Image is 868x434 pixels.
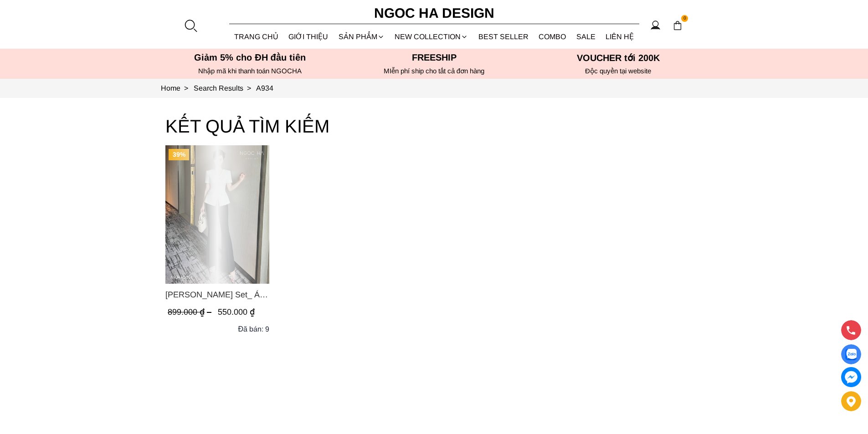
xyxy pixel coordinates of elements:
[161,84,194,92] a: Link to Home
[473,25,534,49] a: BEST SELLER
[168,307,214,317] span: 899.000 ₫
[529,52,708,63] h5: VOUCHER tới 200K
[601,25,639,49] a: LIÊN HỆ
[165,288,269,301] a: Link to Amy Set_ Áo Vạt Chéo Đính 3 Cúc, Quần Suông Ống Loe A934+Q007
[194,84,256,92] a: Link to Search Results
[529,67,708,75] h6: Độc quyền tại website
[229,25,284,49] a: TRANG CHỦ
[194,52,306,62] font: Giảm 5% cho ĐH đầu tiên
[180,84,192,92] span: >
[681,15,688,22] span: 0
[841,367,861,387] a: messenger
[845,349,857,360] img: Display image
[534,25,571,49] a: Combo
[366,2,503,24] a: Ngoc Ha Design
[334,25,390,49] div: SẢN PHẨM
[571,25,601,49] a: SALE
[256,84,273,92] a: Link to A934
[673,20,683,31] img: img-CART-ICON-ksit0nf1
[390,25,473,49] a: NEW COLLECTION
[198,67,302,75] font: Nhập mã khi thanh toán NGOCHA
[243,84,255,92] span: >
[165,288,269,301] span: [PERSON_NAME] Set_ Áo Vạt Chéo Đính 3 Cúc, Quần Suông Ống Loe A934+Q007
[165,145,269,284] a: Product image - Amy Set_ Áo Vạt Chéo Đính 3 Cúc, Quần Suông Ống Loe A934+Q007
[165,112,703,141] h3: KẾT QUẢ TÌM KIẾM
[218,307,255,317] span: 550.000 ₫
[841,344,861,364] a: Display image
[412,52,457,62] font: Freeship
[283,25,334,49] a: GIỚI THIỆU
[345,67,524,75] h6: MIễn phí ship cho tất cả đơn hàng
[238,323,269,335] div: Đã bán: 9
